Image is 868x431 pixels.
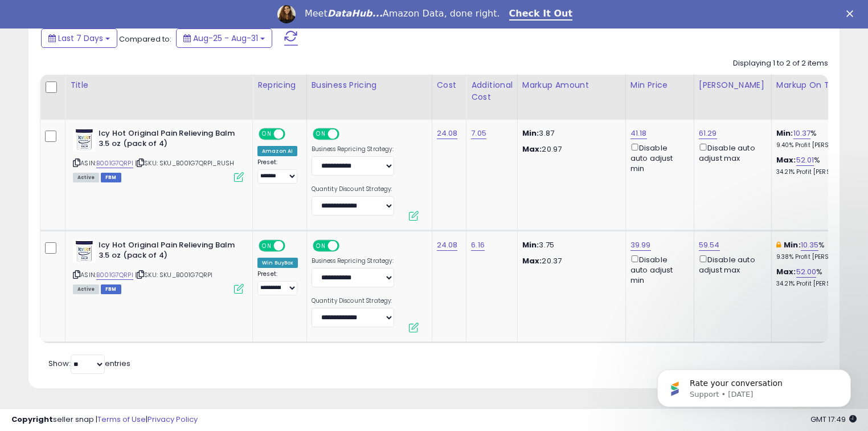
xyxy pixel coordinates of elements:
div: Displaying 1 to 2 of 2 items [733,58,828,69]
span: OFF [284,241,302,250]
div: ASIN: [73,240,244,293]
span: Aug-25 - Aug-31 [193,32,258,44]
div: ASIN: [73,128,244,181]
div: Disable auto adjust max [699,253,763,275]
a: 52.01 [796,154,814,166]
a: 52.00 [796,266,817,278]
span: ON [260,129,274,139]
label: Quantity Discount Strategy: [312,297,394,305]
span: FBM [101,173,121,182]
div: seller snap | | [11,414,198,425]
b: Icy Hot Original Pain Relieving Balm 3.5 oz (pack of 4) [99,240,237,264]
div: Repricing [257,79,302,91]
div: Disable auto adjust max [699,141,763,164]
div: Min Price [630,79,689,91]
span: ON [314,129,328,139]
label: Business Repricing Strategy: [312,145,394,153]
span: ON [314,241,328,250]
img: 41BkCfwzO-L._SL40_.jpg [73,240,96,263]
a: 39.99 [630,239,651,251]
b: Max: [776,266,796,277]
a: Check It Out [509,8,573,21]
p: 20.37 [522,256,617,266]
a: 24.08 [437,128,458,139]
span: | SKU: SKU_B001G7QRPI_RUSH [135,158,234,168]
div: [PERSON_NAME] [699,79,767,91]
b: Min: [784,239,801,250]
a: 10.35 [801,239,819,251]
a: B001G7QRPI [96,270,133,280]
p: 3.75 [522,240,617,250]
div: Disable auto adjust min [630,141,685,174]
span: ON [260,241,274,250]
b: Icy Hot Original Pain Relieving Balm 3.5 oz (pack of 4) [99,128,237,152]
strong: Max: [522,144,542,154]
b: Max: [776,154,796,165]
div: Preset: [257,270,298,296]
div: Win BuyBox [257,258,298,268]
span: Compared to: [119,34,171,44]
div: Business Pricing [312,79,427,91]
a: 61.29 [699,128,717,139]
span: OFF [337,129,355,139]
a: 6.16 [471,239,485,251]
span: Show: entries [48,358,130,369]
b: Min: [776,128,793,139]
i: DataHub... [327,8,383,19]
a: 59.54 [699,239,720,251]
div: Disable auto adjust min [630,253,685,286]
span: OFF [284,129,302,139]
div: Title [70,79,248,91]
img: 41BkCfwzO-L._SL40_.jpg [73,128,96,151]
a: B001G7QRPI [96,158,133,168]
label: Business Repricing Strategy: [312,257,394,265]
div: Meet Amazon Data, done right. [305,8,500,19]
strong: Copyright [11,414,53,425]
span: All listings currently available for purchase on Amazon [73,284,99,294]
a: 24.08 [437,239,458,251]
button: Aug-25 - Aug-31 [176,29,272,48]
a: Terms of Use [97,414,146,425]
div: Markup Amount [522,79,621,91]
iframe: Intercom notifications message [640,345,868,425]
div: Amazon AI [257,146,297,156]
strong: Min: [522,128,539,139]
img: Profile image for Georgie [277,5,296,23]
div: Close [846,10,858,17]
span: Last 7 Days [58,32,103,44]
span: FBM [101,284,121,294]
a: Privacy Policy [148,414,198,425]
label: Quantity Discount Strategy: [312,185,394,193]
span: OFF [337,241,355,250]
strong: Min: [522,239,539,250]
a: 7.05 [471,128,486,139]
div: Additional Cost [471,79,513,103]
div: Preset: [257,158,298,184]
strong: Max: [522,255,542,266]
a: 41.18 [630,128,647,139]
span: All listings currently available for purchase on Amazon [73,173,99,182]
span: | SKU: SKU_B001G7QRPI [135,270,213,279]
button: Last 7 Days [41,29,117,48]
div: Cost [437,79,462,91]
p: 3.87 [522,128,617,139]
a: 10.37 [793,128,811,139]
p: 20.97 [522,144,617,154]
